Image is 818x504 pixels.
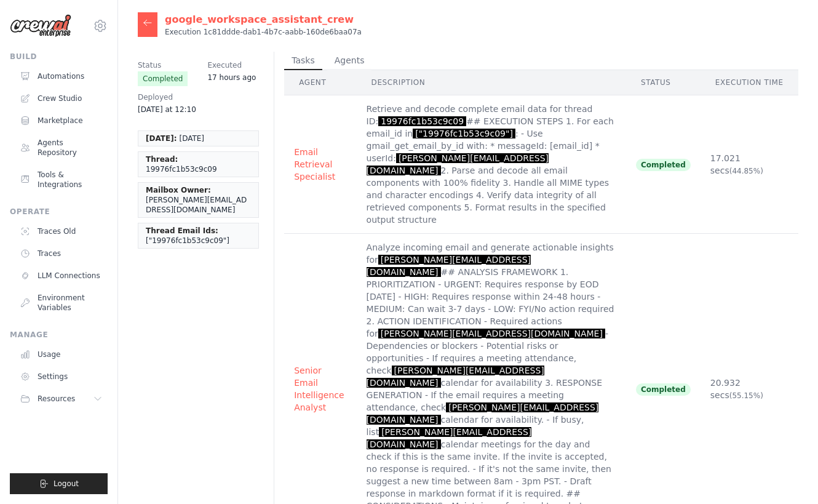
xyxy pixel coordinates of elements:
[15,222,108,241] a: Traces Old
[367,427,532,449] span: [PERSON_NAME][EMAIL_ADDRESS][DOMAIN_NAME]
[207,73,256,82] time: September 25, 2025 at 16:13 PDT
[10,330,108,340] div: Manage
[701,70,798,95] th: Execution Time
[367,255,531,277] span: [PERSON_NAME][EMAIL_ADDRESS][DOMAIN_NAME]
[146,195,251,215] span: [PERSON_NAME][EMAIL_ADDRESS][DOMAIN_NAME]
[138,71,188,86] span: Completed
[284,52,322,70] button: Tasks
[10,473,108,494] button: Logout
[367,402,599,425] span: [PERSON_NAME][EMAIL_ADDRESS][DOMAIN_NAME]
[15,266,108,286] a: LLM Connections
[15,244,108,263] a: Traces
[15,288,108,318] a: Environment Variables
[10,207,108,217] div: Operate
[138,59,188,71] span: Status
[378,116,466,126] span: 19976fc1b53c9c09
[636,383,691,396] span: Completed
[15,367,108,386] a: Settings
[146,134,177,143] span: [DATE]:
[179,134,204,143] span: [DATE]
[10,52,108,62] div: Build
[165,27,362,37] p: Execution 1c81ddde-dab1-4b7c-aabb-160de6baa07a
[294,146,346,183] button: Email Retrieval Specialist
[294,364,346,414] button: Senior Email Intelligence Analyst
[146,236,229,246] span: ["19976fc1b53c9c09"]
[367,153,549,175] span: [PERSON_NAME][EMAIL_ADDRESS][DOMAIN_NAME]
[38,394,75,404] span: Resources
[729,391,763,400] span: (55.15%)
[15,345,108,364] a: Usage
[626,70,701,95] th: Status
[15,165,108,194] a: Tools & Integrations
[327,52,372,70] button: Agents
[138,105,196,114] time: September 23, 2025 at 12:10 PDT
[207,59,256,71] span: Executed
[636,159,691,171] span: Completed
[146,164,217,174] span: 19976fc1b53c9c09
[15,89,108,108] a: Crew Studio
[357,95,626,234] td: Retrieve and decode complete email data for thread ID: ## EXECUTION STEPS 1. For each email_id in...
[146,154,178,164] span: Thread:
[15,389,108,409] button: Resources
[54,479,79,489] span: Logout
[378,329,605,338] span: [PERSON_NAME][EMAIL_ADDRESS][DOMAIN_NAME]
[413,129,515,138] span: ["19976fc1b53c9c09"]
[146,185,211,195] span: Mailbox Owner:
[15,111,108,130] a: Marketplace
[10,14,71,38] img: Logo
[165,12,362,27] h2: google_workspace_assistant_crew
[701,95,798,234] td: 17.021 secs
[15,66,108,86] a: Automations
[138,91,196,103] span: Deployed
[146,226,218,236] span: Thread Email Ids:
[357,70,626,95] th: Description
[15,133,108,162] a: Agents Repository
[284,70,356,95] th: Agent
[367,366,544,388] span: [PERSON_NAME][EMAIL_ADDRESS][DOMAIN_NAME]
[729,167,763,175] span: (44.85%)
